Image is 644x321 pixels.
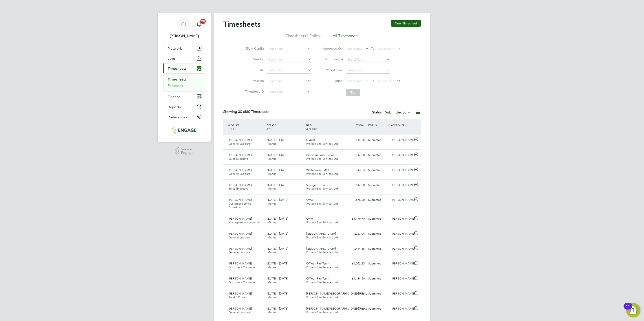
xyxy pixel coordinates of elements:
span: [GEOGRAPHIC_DATA] [306,247,336,251]
div: Submitted [366,215,390,223]
span: Manual [267,202,277,205]
label: Vendor [244,57,264,61]
button: Preferences [163,112,205,122]
span: [PERSON_NAME] [229,307,252,310]
div: Submitted [366,166,390,174]
div: £323.04 [343,230,366,238]
span: Finance [168,95,180,99]
div: £369.44 [343,290,366,297]
span: Protech Site Services Ltd [306,310,338,314]
span: Preferences [168,115,187,119]
span: TOTAL [356,123,364,127]
label: Timesheet ID [244,90,264,94]
input: Search for... [267,67,311,74]
input: Search for... [267,78,311,84]
span: Manual [267,280,277,284]
span: Select date [346,79,363,83]
span: [PERSON_NAME] [229,217,252,221]
span: Manual [267,221,277,224]
span: [PERSON_NAME] [229,198,252,202]
span: General Labourer [229,142,251,146]
div: Submitted [366,151,390,159]
div: [PERSON_NAME] [390,215,413,223]
span: Offic [306,217,313,221]
div: STATUS [366,121,390,129]
span: 30 of [238,109,246,114]
div: £343.23 [343,166,366,174]
input: Search for... [267,57,311,63]
span: Document Controller [229,265,256,269]
span: Jobs [168,56,176,61]
div: £147.00 [343,181,366,189]
div: [PERSON_NAME] [390,305,413,312]
h2: Timesheets [223,20,260,29]
label: Site [244,68,264,72]
div: [PERSON_NAME] [390,245,413,253]
span: [DATE] - [DATE] [267,168,288,172]
span: Whitehouse - ACE [306,168,330,172]
a: Expenses [168,83,183,88]
span: ROLE [228,127,235,131]
span: [GEOGRAPHIC_DATA] [306,232,336,236]
span: Manual [267,157,277,161]
span: Office - Fire Team [306,262,329,265]
a: CL[PERSON_NAME] [163,17,205,39]
label: Period Type [322,68,343,72]
span: Timesheets [168,66,186,71]
div: Status [372,109,412,116]
div: [PERSON_NAME] [390,290,413,297]
span: [PERSON_NAME] [229,153,252,157]
button: Reports [163,102,205,112]
span: Offic [306,198,313,202]
span: VENDOR [306,127,317,131]
span: [PERSON_NAME] [229,277,252,280]
span: [DATE] - [DATE] [267,277,288,280]
span: Document Controller [229,280,256,284]
span: Sevington - Sales [306,183,329,187]
span: [PERSON_NAME] [229,262,252,265]
div: Submitted [366,136,390,144]
span: Protech Site Services Ltd [306,202,338,205]
div: [PERSON_NAME] [390,181,413,189]
span: [PERSON_NAME] [229,138,252,142]
span: Manual [267,172,277,176]
span: [DATE] - [DATE] [267,292,288,295]
div: PERIOD [266,121,304,133]
div: 11 [626,306,630,312]
div: [PERSON_NAME] [390,166,413,174]
label: Approved On [322,46,343,50]
label: Position [244,79,264,83]
div: [PERSON_NAME] [390,136,413,144]
span: 80 Timesheets [238,109,269,114]
span: Protech Site Services Ltd [306,250,338,254]
span: / [311,123,312,127]
span: Manual [267,236,277,239]
span: Protech Site Services Ltd [306,280,338,284]
span: [PERSON_NAME] [229,292,252,295]
span: [DATE] - [DATE] [267,232,288,236]
div: £676.20 [343,196,366,204]
span: [PERSON_NAME][GEOGRAPHIC_DATA] Phase 1 [306,307,370,310]
input: Search for... [267,89,311,95]
button: Filter [346,89,360,96]
span: Branston Lock - Sales [306,153,334,157]
span: Manual [267,295,277,299]
button: New Timesheet [391,20,421,27]
span: Protech Site Services Ltd [306,295,338,299]
span: To [370,78,376,84]
span: 20 [200,19,206,24]
span: Didcot [306,138,315,142]
div: £1,179.70 [343,215,366,223]
span: Manual [267,187,277,190]
div: SITE [304,121,343,133]
button: Timesheets [163,63,205,73]
span: [DATE] - [DATE] [267,138,288,142]
img: protechltd-logo-retina.png [172,127,196,134]
div: £1,184.50 [343,275,366,282]
div: WORKER [227,121,266,133]
div: Timesheets [163,73,205,92]
span: [DATE] - [DATE] [267,217,288,221]
div: £1,052.25 [343,260,366,267]
span: Forklift Driver [229,295,246,299]
div: [PERSON_NAME] [390,230,413,238]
